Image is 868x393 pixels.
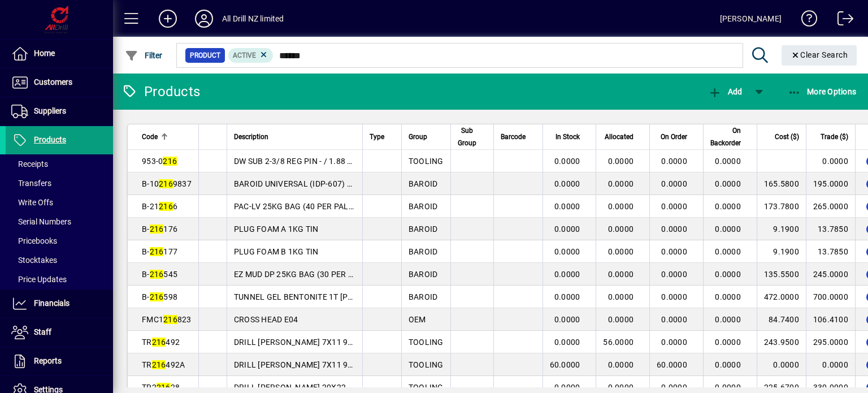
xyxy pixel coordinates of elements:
[715,247,741,256] span: 0.0000
[458,124,487,149] div: Sub Group
[554,202,580,211] span: 0.0000
[11,275,67,284] span: Price Updates
[661,224,687,234] span: 0.0000
[608,315,634,324] span: 0.0000
[661,315,687,324] span: 0.0000
[821,131,848,143] span: Trade ($)
[554,179,580,188] span: 0.0000
[34,106,66,115] span: Suppliers
[6,318,113,347] a: Staff
[190,50,220,61] span: Product
[715,338,741,347] span: 0.0000
[757,240,806,263] td: 9.1900
[6,231,113,251] a: Pricebooks
[11,236,57,245] span: Pricebooks
[782,45,857,66] button: Clear
[234,338,445,347] span: DRILL [PERSON_NAME] 7X11 9X13 10X15 1.66" X 6' #200
[661,292,687,301] span: 0.0000
[829,2,854,39] a: Logout
[608,224,634,234] span: 0.0000
[234,131,268,143] span: Description
[608,247,634,256] span: 0.0000
[708,87,742,96] span: Add
[806,286,855,308] td: 700.0000
[142,315,192,324] span: FMC1 823
[720,10,782,28] div: [PERSON_NAME]
[234,360,445,369] span: DRILL [PERSON_NAME] 7X11 9X13 10X15 1.66" X 6' #200
[150,8,186,29] button: Add
[6,97,113,126] a: Suppliers
[234,224,319,234] span: PLUG FOAM A 1KG TIN
[501,131,526,143] span: Barcode
[34,327,51,336] span: Staff
[757,353,806,376] td: 0.0000
[6,251,113,270] a: Stocktakes
[550,131,591,143] div: In Stock
[554,383,580,392] span: 0.0000
[554,247,580,256] span: 0.0000
[791,50,848,59] span: Clear Search
[501,131,536,143] div: Barcode
[163,315,177,324] em: 216
[6,347,113,375] a: Reports
[6,193,113,212] a: Write Offs
[6,40,113,68] a: Home
[608,157,634,166] span: 0.0000
[222,10,284,28] div: All Drill NZ limited
[11,217,71,226] span: Serial Numbers
[757,308,806,331] td: 84.7400
[409,179,438,188] span: BAROID
[142,179,192,188] span: B-10 9837
[409,292,438,301] span: BAROID
[757,218,806,240] td: 9.1900
[757,263,806,286] td: 135.5500
[608,179,634,188] span: 0.0000
[409,131,427,143] span: Group
[806,331,855,353] td: 295.0000
[159,202,173,211] em: 216
[142,247,177,256] span: B- 177
[793,2,818,39] a: Knowledge Base
[150,247,164,256] em: 216
[150,292,164,301] em: 216
[34,356,62,365] span: Reports
[142,360,185,369] span: TR 492A
[608,292,634,301] span: 0.0000
[555,131,580,143] span: In Stock
[157,383,171,392] em: 216
[409,338,444,347] span: TOOLING
[554,157,580,166] span: 0.0000
[11,159,48,169] span: Receipts
[34,77,72,87] span: Customers
[661,202,687,211] span: 0.0000
[608,383,634,392] span: 0.0000
[757,195,806,218] td: 173.7800
[661,383,687,392] span: 0.0000
[554,338,580,347] span: 0.0000
[806,353,855,376] td: 0.0000
[6,290,113,318] a: Financials
[142,338,180,347] span: TR 492
[6,270,113,289] a: Price Updates
[142,292,177,301] span: B- 598
[458,124,476,149] span: Sub Group
[234,247,319,256] span: PLUG FOAM B 1KG TIN
[163,157,177,166] em: 216
[608,270,634,279] span: 0.0000
[233,51,256,59] span: Active
[806,150,855,172] td: 0.0000
[121,83,200,101] div: Products
[142,270,177,279] span: B- 545
[757,172,806,195] td: 165.5800
[409,157,444,166] span: TOOLING
[6,212,113,231] a: Serial Numbers
[657,360,687,369] span: 60.0000
[125,51,163,60] span: Filter
[661,338,687,347] span: 0.0000
[710,124,741,149] span: On Backorder
[11,198,53,207] span: Write Offs
[608,202,634,211] span: 0.0000
[661,157,687,166] span: 0.0000
[657,131,697,143] div: On Order
[661,179,687,188] span: 0.0000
